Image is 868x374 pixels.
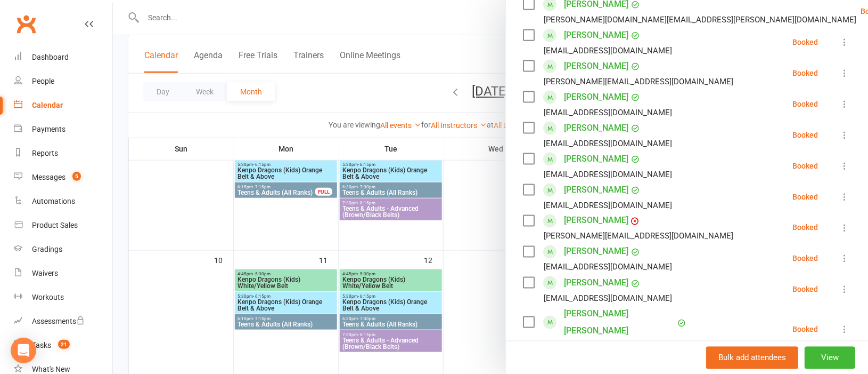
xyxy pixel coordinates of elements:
div: Booked [792,326,818,333]
div: Booked [792,162,818,170]
div: Gradings [32,245,62,253]
div: Automations [32,197,75,205]
a: Assessments [14,309,112,333]
div: [EMAIL_ADDRESS][DOMAIN_NAME] [544,44,672,58]
a: [PERSON_NAME] [564,181,628,198]
div: [PERSON_NAME][EMAIL_ADDRESS][DOMAIN_NAME] [544,229,733,243]
div: [EMAIL_ADDRESS][DOMAIN_NAME] [544,168,672,181]
div: [EMAIL_ADDRESS][DOMAIN_NAME] [544,260,672,274]
div: [PERSON_NAME][EMAIL_ADDRESS][DOMAIN_NAME] [544,75,733,89]
div: [EMAIL_ADDRESS][PERSON_NAME][DOMAIN_NAME] [544,340,733,354]
div: Booked [792,38,818,46]
a: Payments [14,117,112,141]
a: Gradings [14,237,112,261]
a: [PERSON_NAME] [564,243,628,260]
a: Calendar [14,93,112,117]
a: [PERSON_NAME] [564,275,628,292]
div: [PERSON_NAME][DOMAIN_NAME][EMAIL_ADDRESS][PERSON_NAME][DOMAIN_NAME] [544,13,856,27]
div: [EMAIL_ADDRESS][DOMAIN_NAME] [544,292,672,306]
span: 21 [58,340,70,349]
div: Booked [792,224,818,232]
a: [PERSON_NAME] [564,27,628,44]
a: [PERSON_NAME] [564,58,628,75]
a: Workouts [14,285,112,309]
div: [EMAIL_ADDRESS][DOMAIN_NAME] [544,198,672,212]
div: Workouts [32,293,64,301]
a: Tasks 21 [14,333,112,357]
button: Bulk add attendees [706,346,798,369]
div: Booked [792,100,818,108]
div: Booked [792,193,818,201]
div: Messages [32,173,65,181]
a: Reports [14,141,112,165]
div: Assessments [32,317,85,325]
div: Reports [32,149,58,157]
a: Product Sales [14,213,112,237]
div: [EMAIL_ADDRESS][DOMAIN_NAME] [544,106,672,120]
a: [PERSON_NAME] [564,89,628,106]
div: [EMAIL_ADDRESS][DOMAIN_NAME] [544,137,672,150]
div: Booked [792,286,818,293]
a: [PERSON_NAME] [PERSON_NAME] [564,306,675,340]
div: Tasks [32,341,51,349]
div: Payments [32,125,65,133]
button: View [805,346,855,369]
a: [PERSON_NAME] [564,150,628,168]
div: Booked [792,255,818,262]
a: [PERSON_NAME] [564,212,628,229]
a: Clubworx [13,11,39,37]
div: Waivers [32,269,58,277]
span: 5 [72,172,81,181]
div: Booked [792,69,818,77]
div: Booked [792,131,818,139]
div: Dashboard [32,53,69,61]
a: Waivers [14,261,112,285]
a: Dashboard [14,45,112,69]
div: Open Intercom Messenger [11,338,36,363]
a: Automations [14,189,112,213]
div: Product Sales [32,221,78,229]
a: People [14,69,112,93]
div: What's New [32,365,70,373]
div: Calendar [32,101,63,109]
div: People [32,77,54,85]
a: Messages 5 [14,165,112,189]
a: [PERSON_NAME] [564,120,628,137]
